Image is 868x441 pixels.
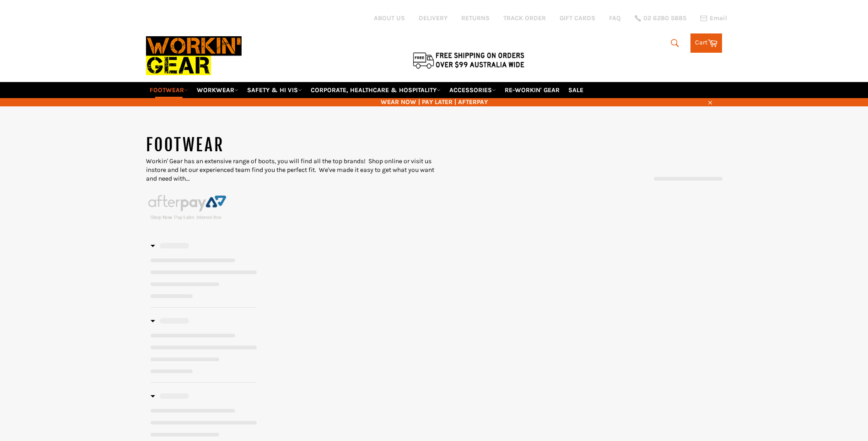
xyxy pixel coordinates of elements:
[411,50,526,70] img: Flat $9.95 shipping Australia wide
[374,14,405,22] a: ABOUT US
[565,82,587,98] a: SALE
[146,98,722,106] span: WEAR NOW | PAY LATER | AFTERPAY
[146,134,434,157] h1: FOOTWEAR
[710,15,727,22] span: Email
[700,15,727,22] a: Email
[193,82,242,98] a: WORKWEAR
[461,14,490,22] a: RETURNS
[560,14,595,22] a: GIFT CARDS
[146,82,192,98] a: FOOTWEAR
[690,33,722,53] a: Cart
[609,14,621,22] a: FAQ
[419,14,447,22] a: DELIVERY
[501,82,563,98] a: RE-WORKIN' GEAR
[146,157,434,183] p: Workin' Gear has an extensive range of boots, you will find all the top brands! Shop online or vi...
[635,15,686,22] a: 02 6280 5885
[643,15,686,22] span: 02 6280 5885
[307,82,444,98] a: CORPORATE, HEALTHCARE & HOSPITALITY
[446,82,500,98] a: ACCESSORIES
[243,82,306,98] a: SAFETY & HI VIS
[146,30,242,82] img: Workin Gear leaders in Workwear, Safety Boots, PPE, Uniforms. Australia's No.1 in Workwear
[503,14,546,22] a: TRACK ORDER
